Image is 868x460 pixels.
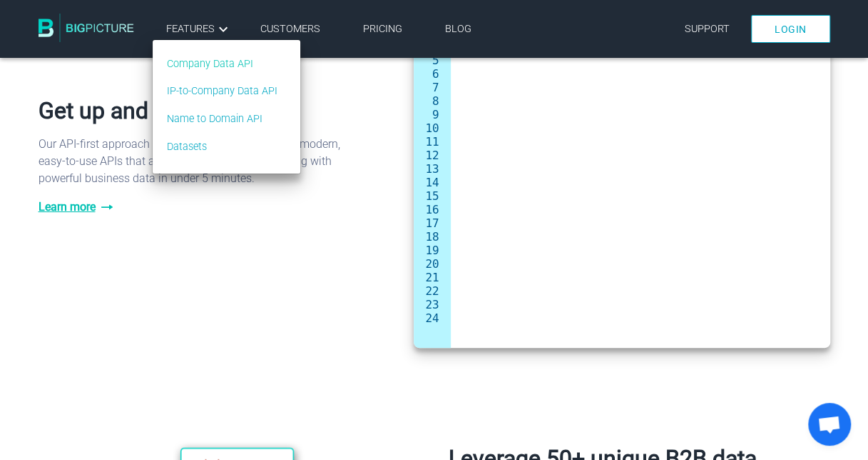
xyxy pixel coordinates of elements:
a: IP-to-Company Data API [167,84,277,99]
a: Login [751,15,830,43]
a: Customers [260,23,320,35]
p: Our API-first approach means that you always have modern, easy-to-use APIs that allow you to get ... [39,136,364,187]
div: Open chat [808,403,851,446]
a: Learn more [39,199,364,216]
a: Datasets [167,139,277,155]
a: Company Data API [167,56,277,72]
h2: Get up and running fast [39,97,364,124]
a: Support [685,23,730,35]
a: Pricing [363,23,402,35]
a: Name to Domain API [167,111,277,127]
a: Blog [445,23,471,35]
img: BigPicture.io [39,14,134,42]
a: Features [166,21,232,38]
